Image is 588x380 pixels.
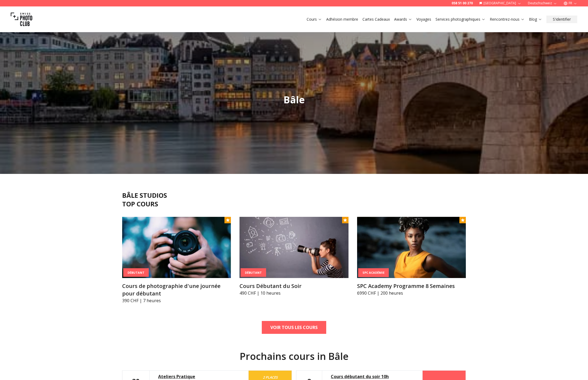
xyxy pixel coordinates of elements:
a: Cours [307,17,322,22]
span: Bâle [284,93,305,106]
h2: TOP COURS [122,200,466,208]
a: Rencontrez-nous [490,17,525,22]
h3: SPC Academy Programme 8 Semaines [357,282,466,290]
button: Rencontrez-nous [488,16,527,23]
h2: BÂLE STUDIOS [122,191,466,200]
button: S'identifier [546,16,577,23]
a: Adhésion membre [326,17,358,22]
button: Services photographiques [433,16,488,23]
a: Voyages [416,17,431,22]
img: Cours de photographie d'une journée pour débutant [122,217,231,278]
h3: Cours de photographie d'une journée pour débutant [122,282,231,297]
a: SPC Academy Programme 8 SemainesSPC AcadémieSPC Academy Programme 8 Semaines6990 CHF | 200 heures [357,217,466,296]
a: Blog [529,17,542,22]
a: Ateliers Pratique [158,373,240,380]
button: Voyages [414,16,433,23]
div: Débutant [123,268,149,277]
a: Cours de photographie d'une journée pour débutantDébutantCours de photographie d'une journée pour... [122,217,231,304]
a: 058 51 00 270 [452,1,473,5]
button: Blog [527,16,544,23]
a: Awards [394,17,412,22]
p: 390 CHF | 7 heures [122,297,231,304]
a: Cartes Cadeaux [362,17,390,22]
h3: Cours Débutant du Soir [239,282,348,290]
div: SPC Académie [358,268,389,277]
p: 490 CHF | 10 heures [239,290,348,296]
button: Adhésion membre [324,16,360,23]
button: Cartes Cadeaux [360,16,392,23]
h2: Prochains cours in Bâle [122,351,466,362]
div: Débutant [241,268,266,277]
p: 6990 CHF | 200 heures [357,290,466,296]
img: Swiss photo club [11,9,32,30]
a: Cours Débutant du SoirDébutantCours Débutant du Soir490 CHF | 10 heures [239,217,348,296]
img: Cours Débutant du Soir [239,217,348,278]
b: VOIR TOUS LES COURS [270,324,318,331]
a: VOIR TOUS LES COURS [262,321,326,334]
img: SPC Academy Programme 8 Semaines [357,217,466,278]
button: Awards [392,16,414,23]
button: Cours [304,16,324,23]
a: Services photographiques [435,17,485,22]
a: Cours débutant du soir 10h [331,373,414,380]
